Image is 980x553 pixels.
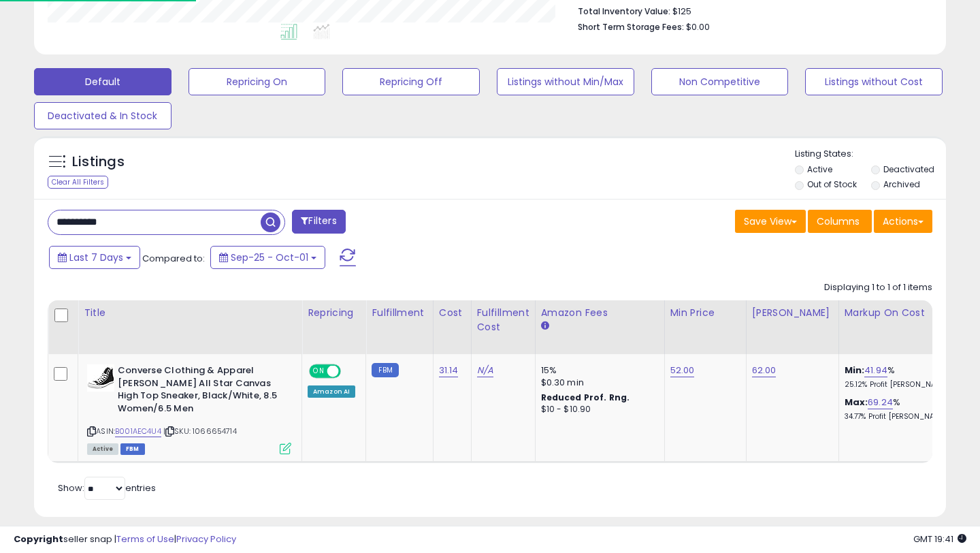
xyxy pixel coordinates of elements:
[541,306,659,320] div: Amazon Fees
[883,178,920,190] label: Archived
[34,102,171,129] button: Deactivated & In Stock
[670,364,695,377] a: 52.00
[845,412,958,422] p: 34.77% Profit [PERSON_NAME]
[176,533,236,546] a: Privacy Policy
[163,426,237,437] span: | SKU: 1066654714
[48,176,108,189] div: Clear All Filters
[845,306,962,320] div: Markup on Cost
[845,396,958,422] div: %
[439,364,459,377] a: 31.14
[541,377,654,389] div: $0.30 min
[913,533,966,546] span: 2025-10-10 19:41 GMT
[84,306,296,320] div: Title
[58,481,156,494] span: Show: entries
[308,306,360,320] div: Repricing
[310,366,327,377] span: ON
[735,210,806,233] button: Save View
[578,5,670,17] b: Total Inventory Value:
[372,363,398,377] small: FBM
[69,251,123,264] span: Last 7 Days
[292,210,345,234] button: Filters
[34,68,171,95] button: Default
[14,533,236,546] div: seller snap | |
[372,306,427,320] div: Fulfillment
[308,385,355,398] div: Amazon AI
[752,364,777,377] a: 62.00
[824,281,932,294] div: Displaying 1 to 1 of 1 items
[120,443,145,455] span: FBM
[115,426,161,437] a: B001AEC4U4
[541,404,654,415] div: $10 - $10.90
[210,246,325,269] button: Sep-25 - Oct-01
[477,364,493,377] a: N/A
[868,396,893,409] a: 69.24
[578,21,684,33] b: Short Term Storage Fees:
[845,364,958,390] div: %
[864,364,887,377] a: 41.94
[845,380,958,390] p: 25.12% Profit [PERSON_NAME]
[686,20,710,33] span: $0.00
[118,364,283,418] b: Converse Clothing & Apparel [PERSON_NAME] All Star Canvas High Top Sneaker, Black/White, 8.5 Wome...
[541,364,654,377] div: 15%
[477,306,529,334] div: Fulfillment Cost
[807,163,832,175] label: Active
[87,364,291,453] div: ASIN:
[439,306,465,320] div: Cost
[795,148,947,161] p: Listing States:
[883,163,934,175] label: Deactivated
[72,153,125,172] h5: Listings
[805,68,943,95] button: Listings without Cost
[87,443,118,455] span: All listings currently available for purchase on Amazon
[874,210,932,233] button: Actions
[142,252,205,265] span: Compared to:
[752,306,833,320] div: [PERSON_NAME]
[845,364,865,377] b: Min:
[231,251,308,264] span: Sep-25 - Oct-01
[189,68,326,95] button: Repricing On
[807,178,857,190] label: Out of Stock
[541,320,549,332] small: Amazon Fees.
[817,215,860,228] span: Columns
[651,68,789,95] button: Non Competitive
[87,364,114,392] img: 51xV3RXuSuL._SL40_.jpg
[14,533,63,546] strong: Copyright
[116,533,174,546] a: Terms of Use
[845,396,868,409] b: Max:
[497,68,634,95] button: Listings without Min/Max
[541,392,630,403] b: Reduced Prof. Rng.
[808,210,872,233] button: Columns
[49,246,140,269] button: Last 7 Days
[670,306,740,320] div: Min Price
[838,300,968,354] th: The percentage added to the cost of goods (COGS) that forms the calculator for Min & Max prices.
[342,68,480,95] button: Repricing Off
[339,366,361,377] span: OFF
[578,2,922,18] li: $125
